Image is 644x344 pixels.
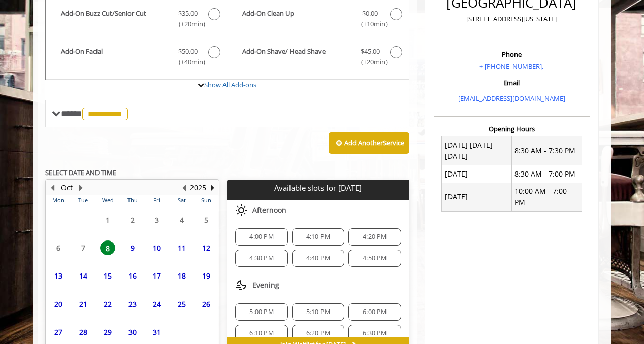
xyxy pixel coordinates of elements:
[208,182,216,193] button: Next Year
[479,62,543,71] a: + [PHONE_NUMBER].
[204,80,256,89] a: Show All Add-ons
[125,240,140,255] span: 9
[145,262,169,290] td: Select day17
[348,250,401,267] div: 4:50 PM
[145,195,169,205] th: Fri
[169,195,194,205] th: Sat
[120,195,144,205] th: Thu
[95,262,120,290] td: Select day15
[178,8,198,19] span: $35.00
[51,268,66,283] span: 13
[252,206,286,214] span: Afternoon
[194,195,219,205] th: Sun
[232,8,403,32] label: Add-On Clean Up
[46,290,71,318] td: Select day20
[292,325,344,342] div: 6:20 PM
[292,250,344,267] div: 4:40 PM
[458,94,565,103] a: [EMAIL_ADDRESS][DOMAIN_NAME]
[249,329,273,337] span: 6:10 PM
[71,262,95,290] td: Select day14
[120,234,144,262] td: Select day9
[235,250,287,267] div: 4:30 PM
[174,297,189,312] span: 25
[363,254,387,262] span: 4:50 PM
[125,297,140,312] span: 23
[51,46,221,70] label: Add-On Facial
[169,290,194,318] td: Select day25
[442,165,512,183] td: [DATE]
[125,325,140,339] span: 30
[361,46,380,57] span: $45.00
[145,234,169,262] td: Select day10
[77,182,85,193] button: Next Month
[199,268,214,283] span: 19
[145,290,169,318] td: Select day24
[46,262,71,290] td: Select day13
[149,240,165,255] span: 10
[120,262,144,290] td: Select day16
[235,325,287,342] div: 6:10 PM
[149,268,165,283] span: 17
[306,329,330,337] span: 6:20 PM
[355,57,385,67] span: (+20min )
[436,51,587,58] h3: Phone
[76,325,91,339] span: 28
[199,240,214,255] span: 12
[149,325,165,339] span: 31
[436,14,587,24] p: [STREET_ADDRESS][US_STATE]
[344,138,404,147] b: Add Another Service
[51,325,66,339] span: 27
[149,297,165,312] span: 24
[51,297,66,312] span: 20
[242,46,350,67] b: Add-On Shave/ Head Shave
[235,279,247,291] img: evening slots
[362,8,378,19] span: $0.00
[306,308,330,316] span: 5:10 PM
[306,254,330,262] span: 4:40 PM
[235,303,287,321] div: 5:00 PM
[249,233,273,241] span: 4:00 PM
[125,268,140,283] span: 16
[100,268,115,283] span: 15
[242,8,350,29] b: Add-On Clean Up
[71,290,95,318] td: Select day21
[190,182,206,193] button: 2025
[100,325,115,339] span: 29
[48,182,56,193] button: Previous Month
[169,262,194,290] td: Select day18
[252,281,279,289] span: Evening
[61,182,73,193] button: Oct
[348,303,401,321] div: 6:00 PM
[174,268,189,283] span: 18
[292,303,344,321] div: 5:10 PM
[363,233,387,241] span: 4:20 PM
[51,8,221,32] label: Add-On Buzz Cut/Senior Cut
[363,308,387,316] span: 6:00 PM
[71,195,95,205] th: Tue
[199,297,214,312] span: 26
[76,297,91,312] span: 21
[231,184,405,192] p: Available slots for [DATE]
[169,234,194,262] td: Select day11
[95,290,120,318] td: Select day22
[174,240,189,255] span: 11
[442,136,512,165] td: [DATE] [DATE] [DATE]
[173,57,203,67] span: (+40min )
[511,183,582,212] td: 10:00 AM - 7:00 PM
[355,19,385,29] span: (+10min )
[194,234,219,262] td: Select day12
[46,195,71,205] th: Mon
[434,125,590,132] h3: Opening Hours
[436,79,587,86] h3: Email
[235,228,287,246] div: 4:00 PM
[363,329,387,337] span: 6:30 PM
[100,297,115,312] span: 22
[232,46,403,70] label: Add-On Shave/ Head Shave
[178,46,198,57] span: $50.00
[292,228,344,246] div: 4:10 PM
[95,234,120,262] td: Select day8
[120,290,144,318] td: Select day23
[442,183,512,212] td: [DATE]
[61,8,168,29] b: Add-On Buzz Cut/Senior Cut
[61,46,168,67] b: Add-On Facial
